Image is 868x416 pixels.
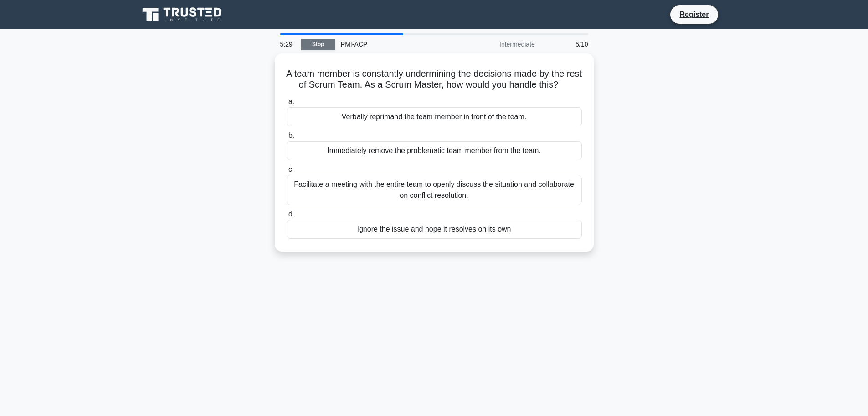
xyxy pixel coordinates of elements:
div: Intermediate [461,35,540,53]
span: d. [288,210,294,218]
div: Verbally reprimand the team member in front of the team. [287,107,582,126]
span: c. [288,165,294,173]
span: a. [288,98,294,105]
div: Immediately remove the problematic team member from the team. [287,141,582,160]
div: Ignore the issue and hope it resolves on its own [287,220,582,239]
a: Register [674,9,714,20]
div: PMI-ACP [335,35,461,53]
div: Facilitate a meeting with the entire team to openly discuss the situation and collaborate on conf... [287,175,582,205]
a: Stop [301,39,335,50]
span: b. [288,132,294,139]
div: 5:29 [275,35,301,53]
div: 5/10 [540,35,594,53]
h5: A team member is constantly undermining the decisions made by the rest of Scrum Team. As a Scrum ... [286,68,583,91]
